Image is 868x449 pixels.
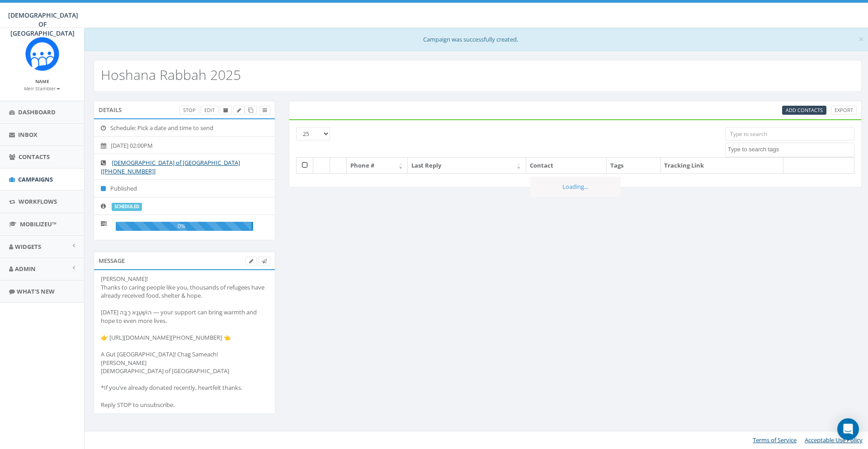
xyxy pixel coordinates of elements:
[8,11,78,37] span: [DEMOGRAPHIC_DATA] OF [GEOGRAPHIC_DATA]
[101,125,110,131] i: Schedule: Pick a date and time to send
[237,107,241,113] span: Edit Campaign Title
[24,85,60,92] small: Meir Stambler
[786,107,823,113] span: CSV files only
[101,159,240,175] a: [DEMOGRAPHIC_DATA] of [GEOGRAPHIC_DATA] [[PHONE_NUMBER]]
[94,119,275,137] li: Schedule: Pick a date and time to send
[18,175,53,183] span: Campaigns
[116,222,253,231] div: 0%
[530,177,621,197] div: Loading...
[262,257,267,264] span: Send Test Message
[660,158,783,173] th: Tracking Link
[725,127,854,140] input: Type to search
[859,33,864,45] span: ×
[101,67,241,82] h2: Hoshana Rabbah 2025
[201,106,218,115] a: Edit
[19,197,57,206] span: Workflows
[112,203,142,211] label: scheduled
[248,107,253,113] span: Clone Campaign
[782,106,826,115] a: Add Contacts
[18,108,56,116] span: Dashboard
[347,158,408,173] th: Phone #
[753,436,797,444] a: Terms of Service
[35,78,49,84] small: Name
[859,34,864,44] button: Close
[18,131,38,139] span: Inbox
[223,107,228,113] span: Archive Campaign
[408,158,526,173] th: Last Reply
[101,186,110,192] i: Published
[607,158,660,173] th: Tags
[179,106,199,115] a: Stop
[101,275,268,409] div: [PERSON_NAME]! Thanks to caring people like you, thousands of refugees have already received food...
[805,436,863,444] a: Acceptable Use Policy
[19,153,50,161] span: Contacts
[20,220,57,228] span: MobilizeU™
[94,179,275,197] li: Published
[249,257,253,264] span: Edit Campaign Body
[94,101,275,119] div: Details
[728,145,854,154] textarea: Search
[526,158,607,173] th: Contact
[831,106,857,115] a: Export
[786,107,823,113] span: Add Contacts
[837,418,859,440] div: Open Intercom Messenger
[17,287,55,295] span: What's New
[25,37,59,71] img: Rally_Corp_Icon.png
[15,243,41,251] span: Widgets
[94,252,275,270] div: Message
[24,84,60,92] a: Meir Stambler
[263,107,267,113] span: View Campaign Delivery Statistics
[15,265,36,273] span: Admin
[94,136,275,154] li: [DATE] 02:00PM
